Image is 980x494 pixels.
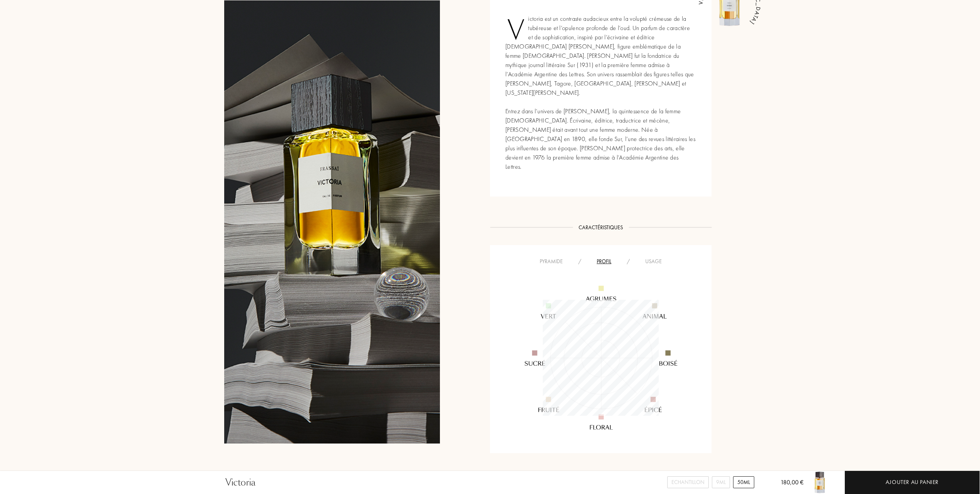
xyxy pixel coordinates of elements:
div: / [619,257,638,265]
div: 50mL [733,476,754,488]
div: 180,00 € [771,478,804,494]
div: Victoria [225,476,255,489]
div: Ajouter au panier [886,478,939,487]
div: 9mL [712,476,730,488]
div: / [571,257,589,265]
div: Echantillon [667,476,709,488]
img: Victoria [808,471,831,494]
div: Pyramide [532,257,571,265]
div: Profil [589,257,619,265]
img: radar_desktop_fr.svg [508,265,694,451]
div: Usage [638,257,670,265]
